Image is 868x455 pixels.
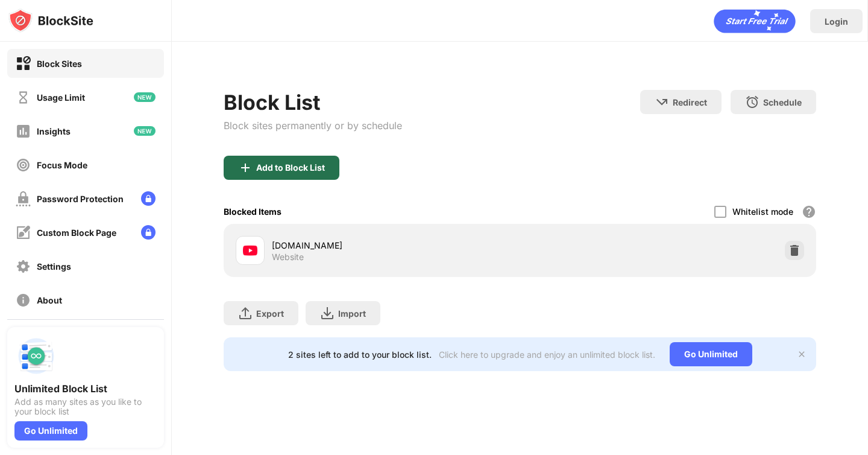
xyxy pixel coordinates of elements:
[37,59,82,69] div: Block Sites
[670,342,752,366] div: Go Unlimited
[141,191,156,206] img: lock-menu.svg
[224,90,402,115] div: Block List
[256,308,284,319] div: Export
[37,126,71,136] div: Insights
[14,383,157,395] div: Unlimited Block List
[37,92,85,103] div: Usage Limit
[16,90,31,105] img: time-usage-off.svg
[224,119,402,132] div: Block sites permanently or by schedule
[16,191,31,206] img: password-protection-off.svg
[243,243,257,258] img: favicons
[37,261,71,272] div: Settings
[16,124,31,139] img: insights-off.svg
[37,295,62,305] div: About
[16,259,31,274] img: settings-off.svg
[16,56,31,71] img: block-on.svg
[8,8,93,33] img: logo-blocksite.svg
[439,349,655,360] div: Click here to upgrade and enjoy an unlimited block list.
[763,97,802,107] div: Schedule
[14,397,157,416] div: Add as many sites as you like to your block list
[272,252,304,262] div: Website
[134,126,156,136] img: new-icon.svg
[338,308,366,319] div: Import
[141,225,156,240] img: lock-menu.svg
[825,16,848,27] div: Login
[673,97,707,107] div: Redirect
[14,334,58,378] img: push-block-list.svg
[16,293,31,308] img: about-off.svg
[37,194,124,204] div: Password Protection
[16,225,31,240] img: customize-block-page-off.svg
[14,421,87,441] div: Go Unlimited
[288,349,432,360] div: 2 sites left to add to your block list.
[272,239,520,252] div: [DOMAIN_NAME]
[224,206,281,217] div: Blocked Items
[134,92,156,102] img: new-icon.svg
[714,9,796,33] div: animation
[256,163,325,173] div: Add to Block List
[37,160,87,170] div: Focus Mode
[797,349,807,359] img: x-button.svg
[37,227,116,238] div: Custom Block Page
[732,206,793,217] div: Whitelist mode
[16,157,31,173] img: focus-off.svg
